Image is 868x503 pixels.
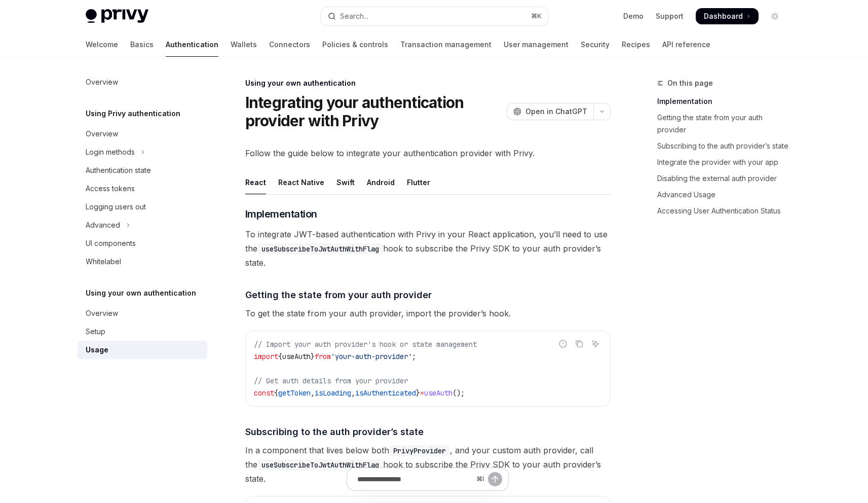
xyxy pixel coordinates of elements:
[78,179,207,198] a: Access tokens
[278,352,282,361] span: {
[507,103,593,120] button: Open in ChatGPT
[589,337,602,350] button: Ask AI
[78,304,207,322] a: Overview
[86,201,146,213] div: Logging users out
[336,170,355,194] div: Swift
[657,203,791,219] a: Accessing User Authentication Status
[78,198,207,216] a: Logging users out
[78,73,207,91] a: Overview
[231,32,257,57] a: Wallets
[254,388,274,398] span: const
[78,322,207,341] a: Setup
[86,146,135,158] div: Login methods
[257,243,383,255] code: useSubscribeToJwtAuthWithFlag
[86,307,118,319] div: Overview
[657,154,791,170] a: Integrate the provider with your app
[488,472,502,486] button: Send message
[78,253,207,271] a: Whitelabel
[389,445,450,456] code: PrivyProvider
[622,32,650,57] a: Recipes
[78,161,207,179] a: Authentication state
[420,388,424,398] span: =
[657,93,791,110] a: Implementation
[311,388,315,398] span: ,
[245,207,317,221] span: Implementation
[86,256,121,268] div: Whitelabel
[452,388,465,398] span: ();
[86,164,151,176] div: Authentication state
[278,388,311,398] span: getToken
[400,32,492,57] a: Transaction management
[767,8,783,24] button: Toggle dark mode
[78,216,207,234] button: Toggle Advanced section
[322,32,388,57] a: Policies & controls
[667,77,713,89] span: On this page
[86,32,118,57] a: Welcome
[340,10,368,22] div: Search...
[424,388,452,398] span: useAuth
[662,32,710,57] a: API reference
[656,11,684,21] a: Support
[86,183,135,195] div: Access tokens
[86,344,108,356] div: Usage
[278,170,324,194] div: React Native
[86,9,148,23] img: light logo
[315,388,351,398] span: isLoading
[257,459,383,471] code: useSubscribeToJwtAuthWithFlag
[657,110,791,138] a: Getting the state from your auth provider
[321,7,548,25] button: Open search
[245,170,266,194] div: React
[657,170,791,187] a: Disabling the external auth provider
[623,11,644,21] a: Demo
[86,107,180,120] h5: Using Privy authentication
[245,93,503,130] h1: Integrating your authentication provider with Privy
[78,125,207,143] a: Overview
[357,468,472,490] input: Ask a question...
[86,237,136,249] div: UI components
[282,352,311,361] span: useAuth
[86,76,118,88] div: Overview
[311,352,315,361] span: }
[78,143,207,161] button: Toggle Login methods section
[254,376,408,385] span: // Get auth details from your provider
[78,341,207,359] a: Usage
[86,128,118,140] div: Overview
[254,352,278,361] span: import
[245,146,611,160] span: Follow the guide below to integrate your authentication provider with Privy.
[355,388,416,398] span: isAuthenticated
[657,187,791,203] a: Advanced Usage
[412,352,416,361] span: ;
[657,138,791,154] a: Subscribing to the auth provider’s state
[245,306,611,320] span: To get the state from your auth provider, import the provider’s hook.
[367,170,395,194] div: Android
[166,32,218,57] a: Authentication
[696,8,759,24] a: Dashboard
[245,288,432,302] span: Getting the state from your auth provider
[86,219,120,231] div: Advanced
[581,32,610,57] a: Security
[407,170,430,194] div: Flutter
[504,32,569,57] a: User management
[351,388,355,398] span: ,
[556,337,570,350] button: Report incorrect code
[315,352,331,361] span: from
[704,11,743,21] span: Dashboard
[416,388,420,398] span: }
[245,78,611,88] div: Using your own authentication
[531,12,542,20] span: ⌘ K
[130,32,154,57] a: Basics
[331,352,412,361] span: 'your-auth-provider'
[254,340,477,349] span: // Import your auth provider's hook or state management
[245,443,611,486] span: In a component that lives below both , and your custom auth provider, call the hook to subscribe ...
[86,326,105,338] div: Setup
[274,388,278,398] span: {
[269,32,310,57] a: Connectors
[245,227,611,270] span: To integrate JWT-based authentication with Privy in your React application, you’ll need to use th...
[573,337,586,350] button: Copy the contents from the code block
[86,287,196,299] h5: Using your own authentication
[525,106,587,117] span: Open in ChatGPT
[78,234,207,253] a: UI components
[245,425,424,439] span: Subscribing to the auth provider’s state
